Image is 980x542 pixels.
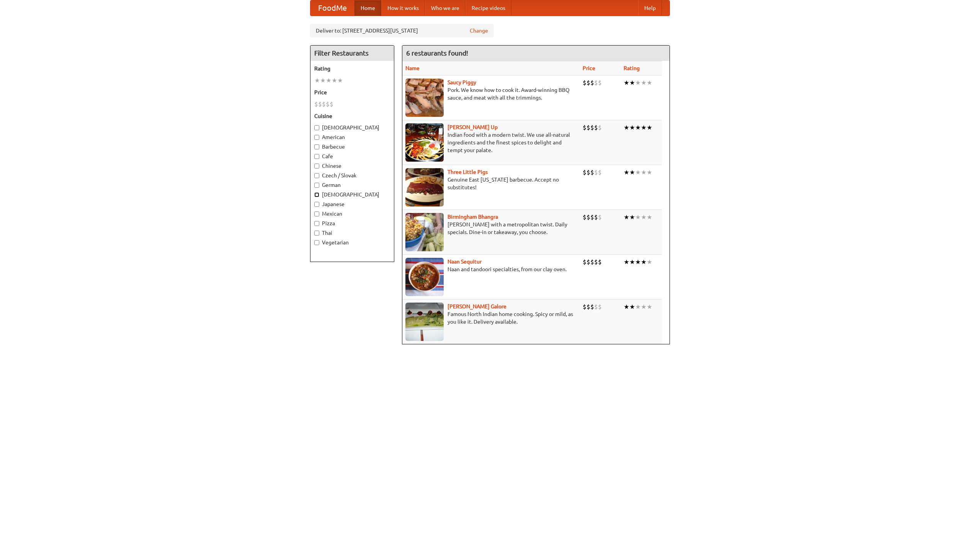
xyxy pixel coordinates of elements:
[448,79,476,85] b: Saucy Piggy
[629,79,635,87] li: ★
[405,303,444,341] img: currygalore.jpg
[310,24,494,38] div: Deliver to: [STREET_ADDRESS][US_STATE]
[405,79,444,117] img: saucy.jpg
[314,211,319,216] input: Mexican
[641,213,647,221] li: ★
[320,76,326,85] li: ★
[590,168,594,177] li: $
[405,123,444,162] img: curryup.jpg
[594,258,598,266] li: $
[590,213,594,221] li: $
[598,213,602,221] li: $
[590,79,594,87] li: $
[314,229,390,237] label: Thai
[314,210,390,218] label: Mexican
[583,79,586,87] li: $
[586,258,590,266] li: $
[647,303,652,311] li: ★
[583,123,586,132] li: $
[405,65,420,71] a: Name
[314,192,319,197] input: [DEMOGRAPHIC_DATA]
[635,213,641,221] li: ★
[326,76,332,85] li: ★
[314,152,390,160] label: Cafe
[314,202,319,207] input: Japanese
[624,65,640,71] a: Rating
[647,213,652,221] li: ★
[314,173,319,178] input: Czech / Slovak
[405,168,444,206] img: littlepigs.jpg
[598,79,602,87] li: $
[624,123,629,132] li: ★
[314,231,319,236] input: Thai
[583,213,586,221] li: $
[310,46,394,61] h4: Filter Restaurants
[314,183,319,188] input: German
[314,124,390,131] label: [DEMOGRAPHIC_DATA]
[314,143,390,151] label: Barbecue
[322,100,326,108] li: $
[638,0,662,16] a: Help
[405,310,577,326] p: Famous North Indian home cooking. Spicy or mild, as you like it. Delivery available.
[314,164,319,169] input: Chinese
[448,169,488,175] b: Three Little Pigs
[405,265,577,273] p: Naan and tandoori specialties, from our clay oven.
[314,65,390,72] h5: Rating
[586,79,590,87] li: $
[405,131,577,154] p: Indian food with a modern twist. We use all-natural ingredients and the finest spices to delight ...
[647,258,652,266] li: ★
[583,65,595,71] a: Price
[635,168,641,177] li: ★
[318,100,322,108] li: $
[590,258,594,266] li: $
[594,213,598,221] li: $
[314,239,390,246] label: Vegetarian
[337,76,343,85] li: ★
[405,221,577,236] p: [PERSON_NAME] with a metropolitan twist. Daily specials. Dine-in or takeaway, you choose.
[354,0,381,16] a: Home
[448,124,498,130] a: [PERSON_NAME] Up
[641,123,647,132] li: ★
[314,219,390,227] label: Pizza
[314,181,390,189] label: German
[635,123,641,132] li: ★
[590,303,594,311] li: $
[314,200,390,208] label: Japanese
[314,125,319,130] input: [DEMOGRAPHIC_DATA]
[405,213,444,251] img: bhangra.jpg
[583,168,586,177] li: $
[629,303,635,311] li: ★
[594,79,598,87] li: $
[598,303,602,311] li: $
[586,213,590,221] li: $
[405,258,444,296] img: naansequitur.jpg
[314,172,390,179] label: Czech / Slovak
[647,123,652,132] li: ★
[465,0,511,16] a: Recipe videos
[314,191,390,198] label: [DEMOGRAPHIC_DATA]
[629,258,635,266] li: ★
[635,258,641,266] li: ★
[310,0,354,16] a: FoodMe
[598,168,602,177] li: $
[641,258,647,266] li: ★
[326,100,330,108] li: $
[405,176,577,191] p: Genuine East [US_STATE] barbecue. Accept no substitutes!
[641,303,647,311] li: ★
[381,0,425,16] a: How it works
[624,79,629,87] li: ★
[583,303,586,311] li: $
[624,258,629,266] li: ★
[448,259,482,265] a: Naan Sequitur
[314,162,390,170] label: Chinese
[594,303,598,311] li: $
[448,214,498,220] b: Birmingham Bhangra
[635,79,641,87] li: ★
[314,112,390,120] h5: Cuisine
[448,303,506,309] a: [PERSON_NAME] Galore
[314,154,319,159] input: Cafe
[647,168,652,177] li: ★
[629,213,635,221] li: ★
